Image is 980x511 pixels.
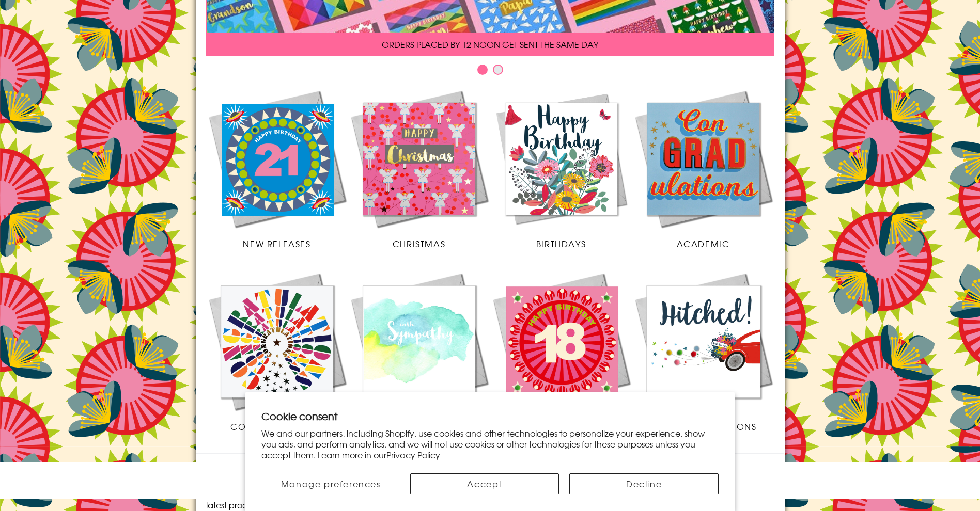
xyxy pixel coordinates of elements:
[230,420,323,433] span: Congratulations
[206,64,774,80] div: Carousel Pagination
[393,237,445,250] span: Christmas
[490,270,632,433] a: Age Cards
[261,428,719,460] p: We and our partners, including Shopify, use cookies and other technologies to personalize your ex...
[490,88,632,250] a: Birthdays
[348,270,490,433] a: Sympathy
[261,409,719,423] h2: Cookie consent
[632,88,774,250] a: Academic
[206,88,348,250] a: New Releases
[261,473,400,494] button: Manage preferences
[632,270,774,433] a: Wedding Occasions
[677,237,730,250] span: Academic
[348,88,490,250] a: Christmas
[243,237,310,250] span: New Releases
[206,270,348,433] a: Congratulations
[536,237,586,250] span: Birthdays
[410,473,559,494] button: Accept
[493,65,503,75] button: Carousel Page 2
[569,473,718,494] button: Decline
[477,65,488,75] button: Carousel Page 1 (Current Slide)
[281,477,381,490] span: Manage preferences
[386,449,440,461] a: Privacy Policy
[382,38,598,51] span: ORDERS PLACED BY 12 NOON GET SENT THE SAME DAY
